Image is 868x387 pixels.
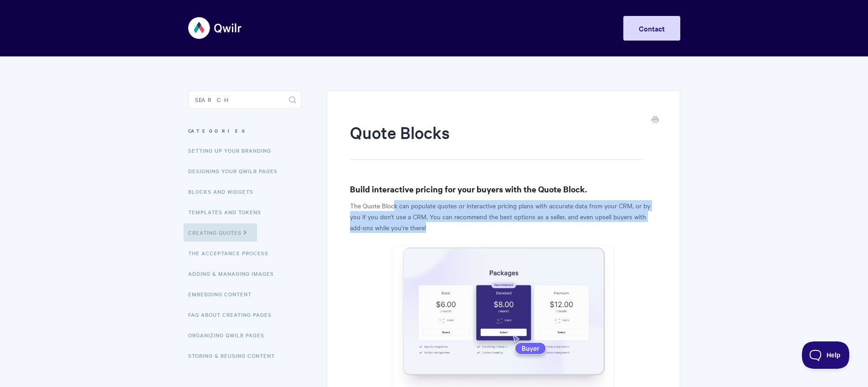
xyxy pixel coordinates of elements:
a: Setting up your Branding [188,141,278,160]
a: Embedding Content [188,285,258,303]
h3: Build interactive pricing for your buyers with the Quote Block. [350,183,657,196]
img: Qwilr Help Center [188,11,242,45]
a: Storing & Reusing Content [188,346,282,365]
input: Search [188,91,302,109]
a: Designing Your Qwilr Pages [188,162,284,180]
h1: Quote Blocks [350,121,643,160]
a: The Acceptance Process [188,244,275,262]
a: Templates and Tokens [188,203,268,221]
h3: Categories [188,123,302,139]
a: Blocks and Widgets [188,182,260,201]
a: Organizing Qwilr Pages [188,326,271,344]
a: Contact [623,16,680,41]
a: Creating Quotes [184,223,257,242]
iframe: Toggle Customer Support [802,341,850,369]
p: The Quote Block can populate quotes or interactive pricing plans with accurate data from your CRM... [350,200,657,233]
a: FAQ About Creating Pages [188,305,278,324]
a: Adding & Managing Images [188,264,281,283]
a: Print this Article [652,115,659,125]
